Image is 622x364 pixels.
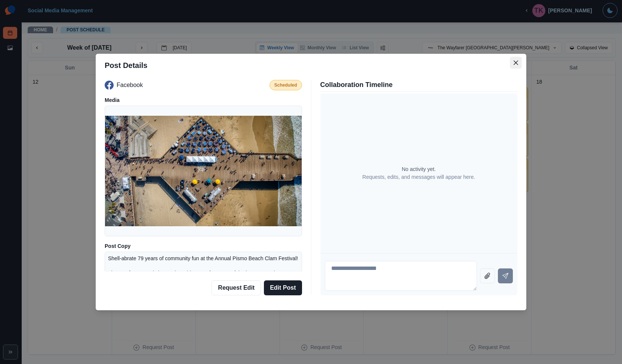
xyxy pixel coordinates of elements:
[96,54,526,77] header: Post Details
[480,268,495,283] button: Attach file
[117,81,143,90] p: Facebook
[264,280,302,295] button: Edit Post
[212,280,261,295] button: Request Edit
[108,255,299,334] p: Shell-abrate 79 years of community fun at the Annual Pismo Beach Clam Festival! The Wayfarer SLO ...
[402,165,436,173] p: No activity yet.
[498,268,513,283] button: Send message
[320,80,518,90] p: Collaboration Timeline
[105,242,302,250] p: Post Copy
[274,82,297,88] p: Scheduled
[105,96,302,104] p: Media
[362,173,475,181] p: Requests, edits, and messages will appear here.
[105,116,302,226] img: y1xav32pclt7wodkz6lg
[510,57,522,69] button: Close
